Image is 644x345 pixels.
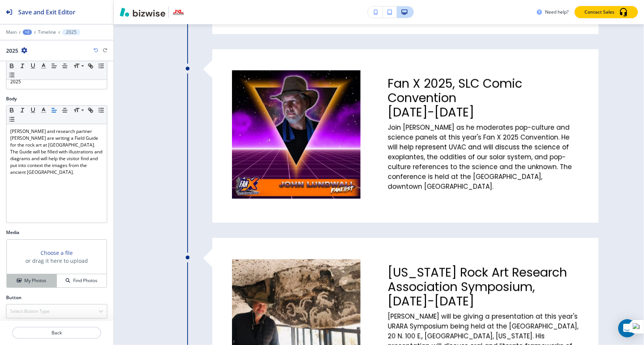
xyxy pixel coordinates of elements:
button: Timeline [38,30,56,35]
h4: My Photos [24,277,46,284]
h3: Need help? [545,9,569,16]
button: 2025 [62,29,80,35]
p: Join [PERSON_NAME] as he moderates pop-culture and science panels at this year's Fan X 2025 Conve... [388,123,579,192]
p: 2025 [66,30,77,35]
p: Fan X 2025, SLC Comic Convention [388,76,579,105]
h2: 2025 [6,47,18,55]
h3: or drag it here to upload [25,257,88,265]
button: Main [6,30,17,35]
img: Bizwise Logo [120,8,165,17]
p: 2025 [10,78,103,85]
h2: Body [6,95,17,102]
button: Contact Sales [575,6,638,18]
button: Back [12,327,101,339]
p: [US_STATE] Rock Art Research Association Symposium, [DATE]-[DATE] [388,265,579,309]
p: Back [13,329,100,336]
h4: Select Button Type [10,308,50,315]
button: Find Photos [57,274,107,287]
h2: Save and Exit Editor [18,8,75,17]
p: [DATE]-[DATE] [388,105,579,120]
p: [PERSON_NAME] and research partner [PERSON_NAME] are writing a Field Guide for the rock art at [G... [10,128,103,176]
button: My Photos [7,274,57,287]
p: Contact Sales [584,9,614,16]
div: Choose a fileor drag it here to uploadMy PhotosFind Photos [6,239,107,288]
h2: Button [6,294,22,301]
h4: Find Photos [73,277,97,284]
button: Choose a file [41,249,73,257]
img: Your Logo [172,6,184,18]
h2: Media [6,229,107,236]
img: aeac14a52ae518b7584251dfbf12e505.webp [232,70,360,199]
button: +2 [23,30,32,35]
div: Open Intercom Messenger [618,319,636,337]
